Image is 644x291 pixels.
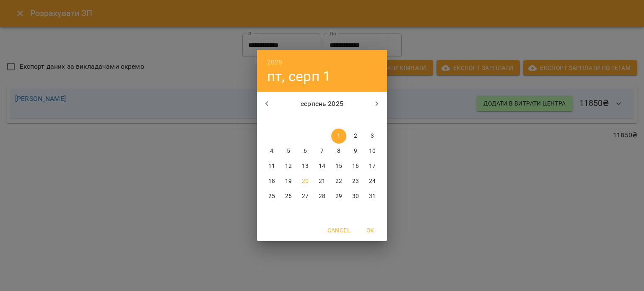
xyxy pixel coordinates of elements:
button: 24 [365,174,380,189]
button: 13 [298,159,313,174]
button: 6 [298,144,313,159]
button: 5 [281,144,296,159]
span: OK [360,225,380,235]
span: сб [348,116,363,124]
p: 23 [352,177,359,185]
button: 17 [365,159,380,174]
button: 11 [264,159,279,174]
button: 19 [281,174,296,189]
button: 3 [365,129,380,144]
p: 18 [268,177,275,185]
p: 4 [270,147,273,155]
span: вт [281,116,296,124]
p: 12 [285,162,292,170]
p: 16 [352,162,359,170]
p: 27 [302,192,309,201]
p: 25 [268,192,275,201]
button: 4 [264,144,279,159]
span: чт [314,116,330,124]
p: 21 [319,177,325,185]
button: 29 [331,189,346,204]
p: 19 [285,177,292,185]
p: 2 [354,132,357,140]
button: 15 [331,159,346,174]
p: 6 [304,147,307,155]
button: OK [357,223,384,238]
p: 14 [319,162,325,170]
button: 20 [298,174,313,189]
p: серпень 2025 [277,99,367,109]
p: 26 [285,192,292,201]
p: 31 [369,192,376,201]
button: 16 [348,159,363,174]
p: 22 [335,177,342,185]
button: 30 [348,189,363,204]
p: 13 [302,162,309,170]
button: 9 [348,144,363,159]
p: 17 [369,162,376,170]
p: 7 [320,147,324,155]
button: 14 [314,159,330,174]
button: 1 [331,129,346,144]
button: Cancel [324,223,353,238]
button: 2 [348,129,363,144]
button: 18 [264,174,279,189]
p: 8 [337,147,340,155]
span: пн [264,116,279,124]
button: 8 [331,144,346,159]
p: 28 [319,192,325,201]
p: 10 [369,147,376,155]
button: 21 [314,174,330,189]
p: 5 [287,147,290,155]
button: 12 [281,159,296,174]
span: ср [298,116,313,124]
span: нд [365,116,380,124]
span: Cancel [327,225,350,235]
p: 24 [369,177,376,185]
p: 29 [335,192,342,201]
button: 26 [281,189,296,204]
p: 11 [268,162,275,170]
button: 10 [365,144,380,159]
button: 7 [314,144,330,159]
button: 25 [264,189,279,204]
p: 15 [335,162,342,170]
button: 27 [298,189,313,204]
span: пт [331,116,346,124]
button: 28 [314,189,330,204]
button: 2025 [267,57,283,68]
button: 31 [365,189,380,204]
button: 22 [331,174,346,189]
button: 23 [348,174,363,189]
p: 1 [337,132,340,140]
p: 9 [354,147,357,155]
button: пт, серп 1 [267,68,331,85]
p: 30 [352,192,359,201]
p: 3 [371,132,374,140]
p: 20 [302,177,309,185]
